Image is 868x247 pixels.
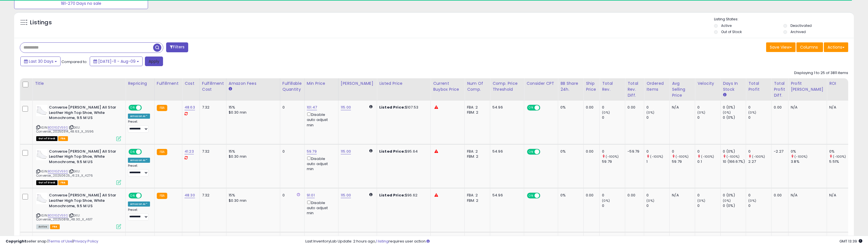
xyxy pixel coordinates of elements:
div: 0 [602,105,625,110]
div: 0 [748,203,771,208]
small: (-100%) [606,154,619,159]
div: 0 [748,115,771,120]
div: 54.96 [492,105,520,110]
small: (0%) [748,110,756,115]
div: 7.32 [202,149,222,154]
small: (0%) [697,198,705,203]
small: (0%) [602,110,610,115]
div: 15% [229,149,276,154]
div: 0 [697,203,720,208]
div: 0 [646,203,669,208]
a: 115.00 [341,192,351,198]
div: 54.96 [492,193,520,198]
span: Last 30 Days [29,58,53,64]
div: 0 [646,193,669,198]
div: FBM: 2 [467,110,486,115]
small: (0%) [748,198,756,203]
div: 0 [646,105,669,110]
div: $96.62 [379,193,426,198]
div: 0.00 [774,105,784,110]
div: Disable auto adjust min [307,155,334,172]
div: $0.30 min [229,198,276,203]
div: 0 [697,105,720,110]
div: 0% [560,105,579,110]
div: 0 (0%) [723,105,746,110]
div: 15% [229,105,276,110]
div: 0 [697,149,720,154]
div: N/A [829,193,848,198]
button: Last 30 Days [20,57,61,66]
button: Apply [145,57,163,66]
div: Avg Selling Price [672,81,693,98]
div: 0 [748,149,771,154]
div: 0 [672,149,695,154]
a: 41.23 [185,149,194,154]
a: B001GZV59S [48,125,68,130]
div: 0% [791,149,827,154]
span: 2025-09-9 13:39 GMT [839,239,862,244]
small: Days In Stock. [723,92,726,97]
div: Cost [185,81,197,86]
div: Repricing [128,81,152,86]
span: ON [129,149,136,154]
strong: Copyright [6,239,26,244]
div: FBA: 2 [467,105,486,110]
div: Ship Price [586,81,597,92]
b: Listed Price: [379,192,405,198]
span: FBA [58,180,68,185]
div: 0.1 [697,159,720,164]
h5: Listings [30,19,52,27]
div: Consider CPT [526,81,556,86]
div: 0 (0%) [723,193,746,198]
div: 0 [748,105,771,110]
div: Profit [PERSON_NAME] [791,81,824,92]
button: Filters [166,42,188,52]
small: (-100%) [701,154,714,159]
div: Fulfillment [157,81,180,86]
div: 0 [602,149,625,154]
small: (-100%) [726,154,740,159]
small: (-100%) [833,154,846,159]
div: FBM: 2 [467,154,486,159]
div: Total Profit Diff. [774,81,786,98]
a: B001GZV59S [48,213,68,218]
small: (0%) [602,198,610,203]
small: (-100%) [676,154,689,159]
div: 59.79 [602,159,625,164]
span: OFF [539,193,548,198]
div: N/A [791,105,822,110]
div: $0.30 min [229,110,276,115]
img: 31rGsiSfhUL._SL40_.jpg [36,149,48,160]
div: Velocity [697,81,718,86]
div: Amazon AI * [128,158,150,163]
a: 48.30 [185,192,195,198]
a: 48.63 [185,105,195,110]
small: Amazon Fees. [229,86,232,92]
small: FBA [157,105,167,111]
div: BB Share 24h. [560,81,581,92]
span: FBA [58,136,68,141]
small: (0%) [697,110,705,115]
a: 91.01 [307,192,315,198]
div: ASIN: [36,193,121,228]
span: | SKU: Converse_20250625_41.23_X_4276 [36,169,93,177]
div: Num of Comp. [467,81,488,92]
div: 0% [560,149,579,154]
div: Comp. Price Threshold [492,81,522,92]
div: 0.00 [586,149,595,154]
div: 0% [829,149,852,154]
a: 101.47 [307,105,317,110]
div: 0 [282,193,300,198]
div: 3.8% [791,159,827,164]
div: 0.00 [627,193,640,198]
span: OFF [141,193,150,198]
div: Disable auto adjust min [307,111,334,128]
label: Out of Stock [721,29,742,34]
div: Ordered Items [646,81,667,92]
div: FBA: 2 [467,149,486,154]
span: OFF [141,105,150,110]
small: (0%) [723,110,731,115]
img: 31rGsiSfhUL._SL40_.jpg [36,193,48,204]
div: FBM: 2 [467,198,486,203]
div: Preset: [128,208,150,221]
